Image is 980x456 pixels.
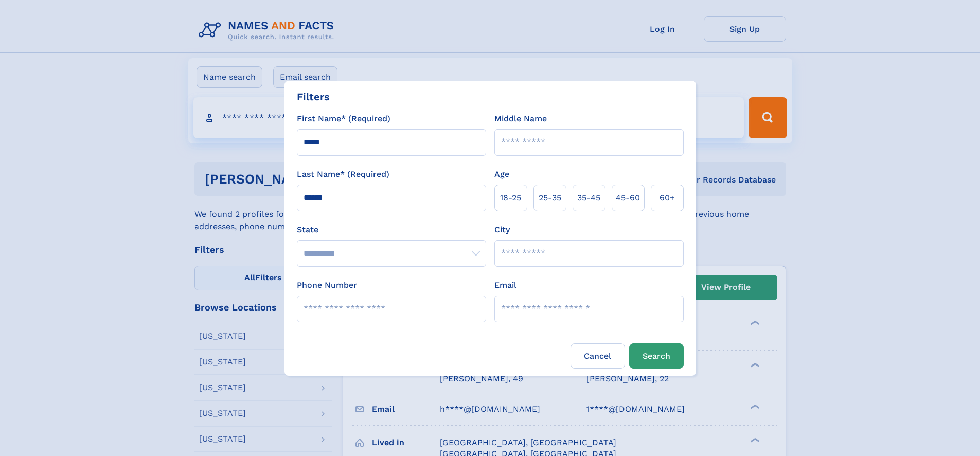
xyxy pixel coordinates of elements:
[297,113,390,125] label: First Name* (Required)
[577,192,600,204] span: 35‑45
[494,279,516,291] label: Email
[571,343,625,369] label: Cancel
[297,224,486,236] label: State
[500,192,521,204] span: 18‑25
[660,192,675,204] span: 60+
[494,224,510,236] label: City
[297,168,389,180] label: Last Name* (Required)
[494,168,509,180] label: Age
[297,89,330,104] div: Filters
[539,192,561,204] span: 25‑35
[629,343,684,369] button: Search
[297,279,357,291] label: Phone Number
[494,113,547,125] label: Middle Name
[616,192,640,204] span: 45‑60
